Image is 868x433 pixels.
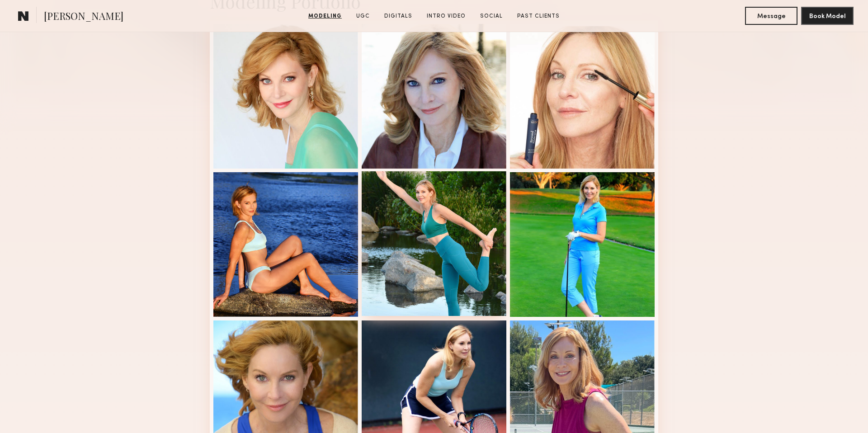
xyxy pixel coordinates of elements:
button: Book Model [801,7,854,25]
a: Book Model [801,12,854,19]
a: UGC [353,12,373,20]
a: Intro Video [423,12,469,20]
a: Social [476,12,506,20]
a: Digitals [381,12,416,20]
a: Modeling [305,12,345,20]
span: [PERSON_NAME] [44,9,123,25]
button: Message [745,7,797,25]
a: Past Clients [514,12,563,20]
